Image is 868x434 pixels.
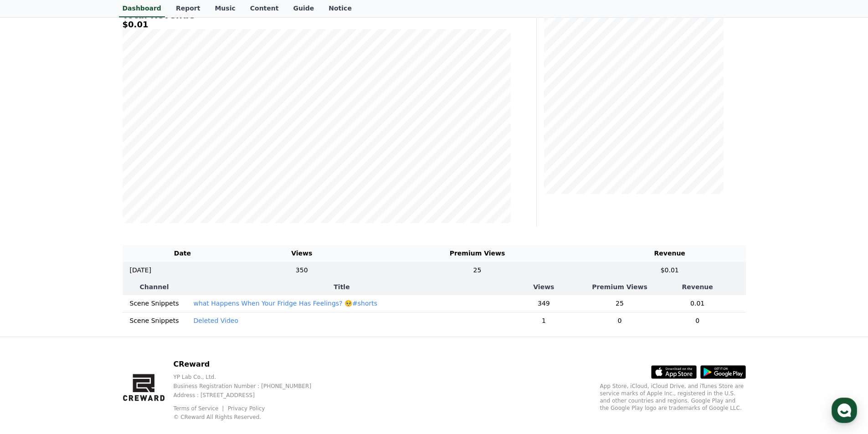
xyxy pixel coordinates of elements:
p: [DATE] [130,266,151,275]
a: Home [3,289,60,311]
td: Scene Snippets [123,312,186,329]
p: App Store, iCloud, iCloud Drive, and iTunes Store are service marks of Apple Inc., registered in ... [600,383,746,412]
td: 25 [361,262,594,279]
td: 350 [242,262,361,279]
td: 0.01 [649,295,746,312]
td: 0 [590,312,649,329]
p: Address : [STREET_ADDRESS] [173,392,326,399]
td: 349 [498,295,591,312]
th: Views [498,279,591,295]
span: Settings [135,302,157,310]
button: Deleted Video [193,316,238,325]
td: 1 [498,312,591,329]
td: Scene Snippets [123,295,186,312]
th: Date [123,245,243,262]
th: Channel [123,279,186,295]
th: Premium Views [361,245,594,262]
td: 25 [590,295,649,312]
button: what Happens When Your Fridge Has Feelings? 🥺#shorts [193,299,377,308]
a: Terms of Service [173,405,225,412]
p: © CReward All Rights Reserved. [173,414,326,421]
span: Messages [76,303,103,310]
a: Settings [118,289,175,311]
td: 0 [649,312,746,329]
a: Privacy Policy [228,405,265,412]
th: Revenue [649,279,746,295]
p: Business Registration Number : [PHONE_NUMBER] [173,383,326,390]
th: Premium Views [590,279,649,295]
a: Messages [60,289,118,311]
p: YP Lab Co., Ltd. [173,373,326,381]
th: Title [186,279,497,295]
th: Views [242,245,361,262]
th: Revenue [594,245,746,262]
h5: $0.01 [123,20,511,29]
span: Home [23,302,39,310]
p: CReward [173,359,326,370]
td: $0.01 [594,262,746,279]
